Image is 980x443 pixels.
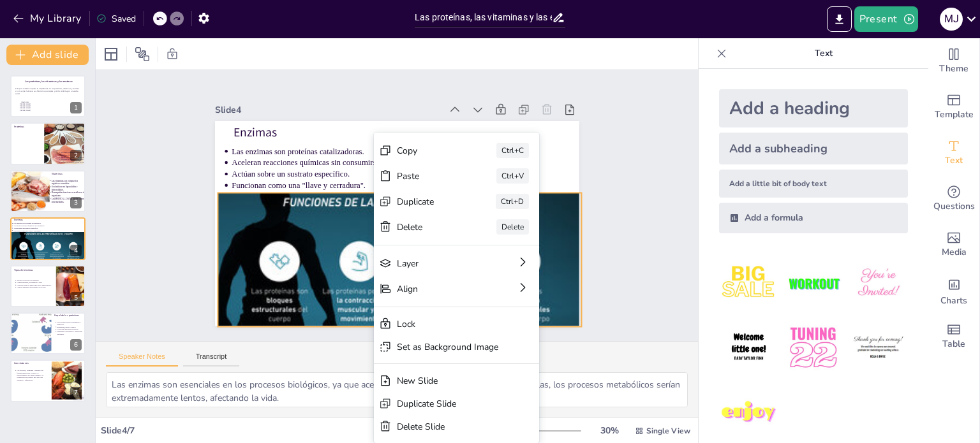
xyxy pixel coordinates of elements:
[54,314,88,317] p: Papel de las proteínas
[17,284,51,286] span: Cada tipo tiene un papel único en el metabolismo.
[13,222,78,225] p: Las enzimas son proteínas catalizadoras.
[6,45,89,65] button: Add slide
[556,315,591,342] div: Ctrl+V
[10,265,85,307] div: 5
[928,38,979,84] div: Change the overall theme
[101,425,459,437] div: Slide 4 / 7
[940,8,963,31] div: M J
[928,314,979,359] div: Add a table
[719,383,778,442] img: 7.jpeg
[17,370,48,381] p: Las proteínas, vitaminas y enzimas son fundamentales para la salud y el funcionamiento del cuerpo...
[10,170,85,212] div: 3
[101,44,121,64] div: Layout
[70,339,82,351] div: 6
[940,6,963,32] button: M J
[13,227,78,229] p: Actúan sobre un sustrato específico.
[465,276,528,313] div: Paste
[10,75,85,117] div: 1
[20,103,31,105] span: [PERSON_NAME]
[70,150,82,161] div: 2
[14,124,44,128] p: Proteínas
[719,89,908,127] div: Add a heading
[854,6,918,32] button: Present
[21,101,29,103] span: Integrantes:
[70,197,82,208] div: 3
[10,312,85,354] div: 6
[14,361,48,365] p: Conclusiones
[17,286,46,288] span: Utilizan diferentes mecanismos de acción.
[20,107,31,109] span: [PERSON_NAME]
[70,292,82,303] div: 5
[939,62,969,76] span: Theme
[267,38,479,142] div: Slide 4
[13,229,78,232] p: Funcionan como una "llave y cerradura".
[10,122,85,164] div: 2
[719,318,778,377] img: 4.jpeg
[15,87,79,95] span: Esta presentación explora la importancia de las proteínas, vitaminas y enzimas en el cuerpo human...
[106,372,688,407] textarea: Las enzimas son esenciales en los procesos biológicos, ya que aceleran reacciones químicas crucia...
[945,154,963,168] span: Text
[935,108,974,122] span: Template
[13,225,78,228] p: Aceleran reacciones químicas sin consumirse.
[783,254,843,313] img: 2.jpeg
[940,294,967,308] span: Charts
[17,279,39,281] span: Existen varios tipos de enzimas.
[251,115,543,253] p: Funcionan como una "llave y cerradura".
[719,133,908,164] div: Add a subheading
[942,337,965,351] span: Table
[61,158,95,161] p: DesempLas eñan múltiples roles en el organismo.
[96,13,136,25] div: Saved
[933,200,975,214] span: Questions
[476,252,539,289] div: Copy
[274,64,580,213] p: Enzimas
[57,331,89,335] p: Mantienen el equilibrio y transportan nutrientes.
[70,245,82,256] div: 4
[52,197,87,203] p: La [MEDICAL_DATA] puede causar enfermedades.
[928,176,979,222] div: Get real-time input from your audience
[52,172,82,176] p: Vitaminas
[106,352,178,367] button: Speaker Notes
[928,130,979,176] div: Add text boxes
[594,425,625,437] div: 30 %
[928,268,979,314] div: Add charts and graphs
[646,426,690,436] span: Single View
[135,47,150,62] span: Position
[566,292,602,319] div: Ctrl+C
[265,84,557,222] p: Las enzimas son proteínas catalizadoras.
[20,109,31,111] span: [PERSON_NAME]
[70,387,82,398] div: 7
[25,80,72,83] strong: Las proteínas, las vitaminas y las enzimas
[827,6,852,32] button: Export to PowerPoint
[415,8,552,27] input: Insert title
[455,299,517,336] div: Duplicate
[17,282,42,284] span: Oxidoreductasas, transferasas y más.
[783,318,843,377] img: 5.jpeg
[70,102,82,113] div: 1
[14,218,82,222] p: Enzimas
[719,170,908,198] div: Add a little bit of body text
[52,191,87,197] p: Desempeñan funciones cruciales en el organismo.
[942,245,967,259] span: Media
[10,8,87,29] button: My Library
[719,203,908,233] div: Add a formula
[849,254,908,313] img: 3.jpeg
[928,222,979,268] div: Add images, graphics, shapes or video
[61,156,95,159] p: Las proteínas tienen cuatro niveles de estructura.
[849,318,908,377] img: 6.jpeg
[10,217,85,259] div: 4
[732,38,916,69] p: Text
[61,161,95,163] p: La falta de proteínas afecta la salud.
[61,151,95,156] p: proteínas son macromoléculas formadas por aminoácidos.
[183,352,240,367] button: Transcript
[928,84,979,130] div: Add ready made slides
[719,254,778,313] img: 1.jpeg
[20,105,31,107] span: [PERSON_NAME]
[14,268,63,272] p: Tipos de enzimas
[10,359,85,402] div: 7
